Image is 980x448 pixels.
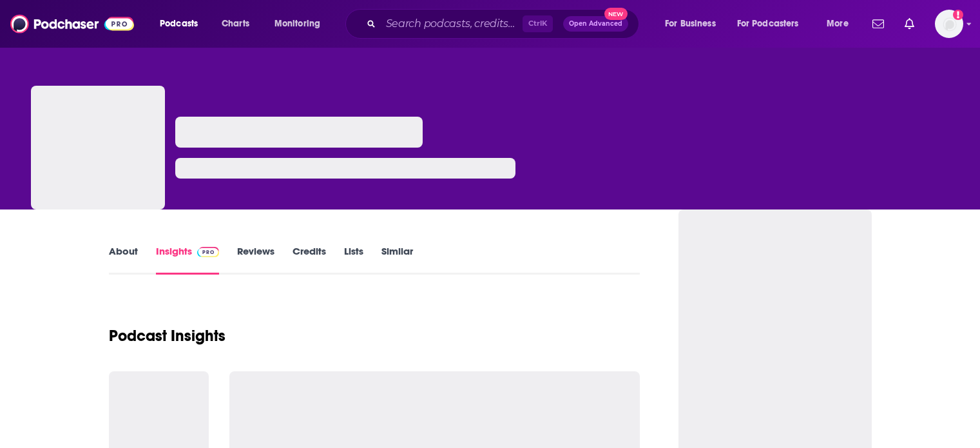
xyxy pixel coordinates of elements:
span: More [827,15,849,33]
button: Show profile menu [935,10,963,38]
h1: Podcast Insights [109,326,226,346]
span: Monitoring [274,15,320,33]
div: Search podcasts, credits, & more... [358,9,651,39]
span: For Business [665,15,716,33]
a: InsightsPodchaser Pro [156,245,220,275]
a: About [109,245,138,275]
a: Lists [344,245,363,275]
a: Show notifications dropdown [899,13,919,35]
span: New [604,8,628,20]
input: Search podcasts, credits, & more... [381,14,523,34]
svg: Add a profile image [953,10,963,20]
button: open menu [818,14,865,34]
span: Open Advanced [569,21,622,27]
span: Ctrl K [523,15,553,32]
button: open menu [656,14,732,34]
a: Charts [213,14,257,34]
span: Logged in as SimonElement [935,10,963,38]
button: open menu [151,14,215,34]
img: User Profile [935,10,963,38]
img: Podchaser - Follow, Share and Rate Podcasts [10,12,134,36]
span: Podcasts [160,15,198,33]
img: Podchaser Pro [197,247,220,257]
button: Open AdvancedNew [563,16,628,32]
button: open menu [265,14,337,34]
a: Similar [381,245,413,275]
span: For Podcasters [737,15,799,33]
a: Reviews [237,245,274,275]
a: Show notifications dropdown [867,13,889,35]
span: Charts [222,15,249,33]
button: open menu [729,14,818,34]
a: Credits [293,245,326,275]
